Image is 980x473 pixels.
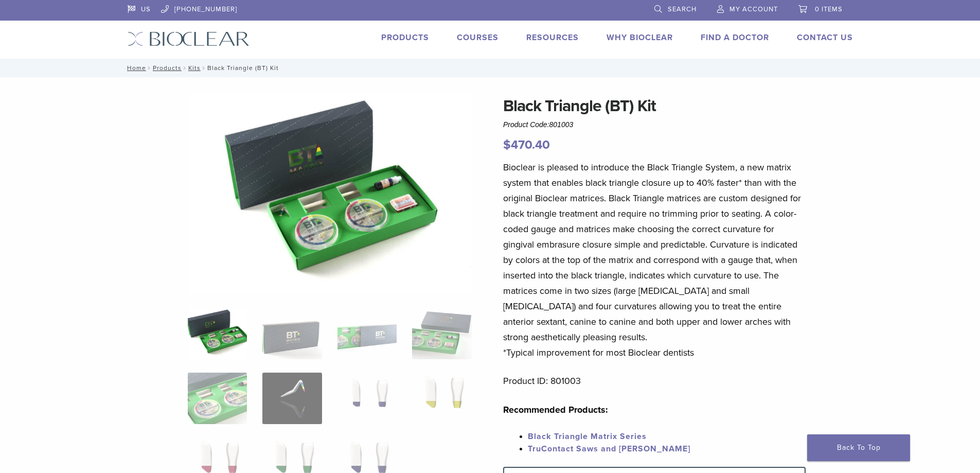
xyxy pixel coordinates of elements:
[526,32,579,43] a: Resources
[182,65,188,71] span: /
[503,373,806,389] p: Product ID: 801003
[668,5,697,13] span: Search
[146,65,153,71] span: /
[412,373,471,424] img: Black Triangle (BT) Kit - Image 8
[124,64,146,72] a: Home
[262,373,322,424] img: Black Triangle (BT) Kit - Image 6
[807,434,910,461] a: Back To Top
[188,308,247,359] img: Intro-Black-Triangle-Kit-6-Copy-e1548792917662-324x324.jpg
[815,5,843,13] span: 0 items
[607,32,673,43] a: Why Bioclear
[128,31,250,46] img: Bioclear
[503,137,550,152] bdi: 470.40
[337,308,397,359] img: Black Triangle (BT) Kit - Image 3
[503,137,511,152] span: $
[528,431,647,442] a: Black Triangle Matrix Series
[120,59,861,77] nav: Black Triangle (BT) Kit
[503,94,806,118] h1: Black Triangle (BT) Kit
[188,64,201,72] a: Kits
[188,373,247,424] img: Black Triangle (BT) Kit - Image 5
[503,120,573,129] span: Product Code:
[729,5,778,13] span: My Account
[701,32,769,43] a: Find A Doctor
[188,94,472,294] img: Intro Black Triangle Kit-6 - Copy
[381,32,429,43] a: Products
[503,404,608,415] strong: Recommended Products:
[153,64,182,72] a: Products
[549,120,574,129] span: 801003
[528,444,690,454] a: TruContact Saws and [PERSON_NAME]
[412,308,471,359] img: Black Triangle (BT) Kit - Image 4
[797,32,853,43] a: Contact Us
[503,160,806,360] p: Bioclear is pleased to introduce the Black Triangle System, a new matrix system that enables blac...
[201,65,207,71] span: /
[457,32,498,43] a: Courses
[262,308,322,359] img: Black Triangle (BT) Kit - Image 2
[337,373,397,424] img: Black Triangle (BT) Kit - Image 7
